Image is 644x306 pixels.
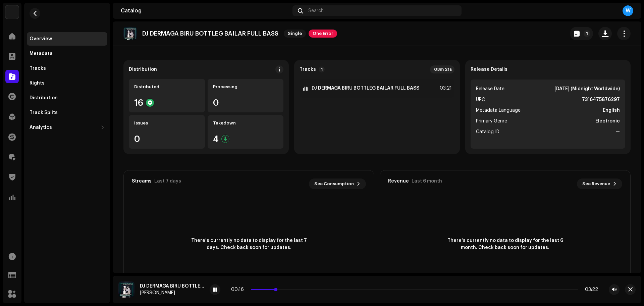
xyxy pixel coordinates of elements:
[142,30,278,37] p: DJ DERMAGA BIRU BOTTLEG BAILAR FULL BASS
[284,30,306,38] span: Single
[309,30,337,38] span: One Error
[30,66,46,71] div: Tracks
[27,121,107,134] re-m-nav-dropdown: Analytics
[30,110,58,115] div: Track Splits
[27,106,107,119] re-m-nav-item: Track Splits
[30,125,52,130] div: Analytics
[30,51,53,56] div: Metadata
[213,120,278,126] div: Takedown
[123,27,137,40] img: ad050367-a51c-4049-b7bf-27b870c3baa7
[314,177,354,191] span: See Consumption
[412,178,442,184] div: Last 6 month
[27,76,107,90] re-m-nav-item: Rights
[27,91,107,105] re-m-nav-item: Distribution
[231,287,248,292] div: 00:16
[27,62,107,75] re-m-nav-item: Tracks
[312,86,419,91] strong: DJ DERMAGA BIRU BOTTLEG BAILAR FULL BASS
[445,237,566,251] span: There's currently no data to display for the last 6 month. Check back soon for updates.
[140,284,204,289] div: DJ DERMAGA BIRU BOTTLEG BAILAR FULL BASS
[134,120,200,126] div: Issues
[132,178,152,184] div: Streams
[27,47,107,60] re-m-nav-item: Metadata
[584,30,590,37] p-badge: 1
[121,8,290,13] div: Catalog
[476,106,521,114] span: Metadata Language
[437,84,452,92] div: 03:21
[189,237,309,251] span: There's currently no data to display for the last 7 days. Check back soon for updates.
[27,32,107,46] re-m-nav-item: Overview
[118,282,135,298] img: ad050367-a51c-4049-b7bf-27b870c3baa7
[577,178,622,189] button: See Revenue
[476,128,499,136] span: Catalog ID
[5,5,19,19] img: 64f15ab7-a28a-4bb5-a164-82594ec98160
[140,290,204,296] div: [PERSON_NAME]
[554,85,620,93] strong: [DATE] (Midnight Worldwide)
[570,27,593,40] button: 1
[308,8,324,13] span: Search
[581,287,598,292] div: 03:22
[30,81,45,86] div: Rights
[615,128,620,136] strong: —
[309,178,366,189] button: See Consumption
[582,177,610,191] span: See Revenue
[476,96,485,104] span: UPC
[134,84,200,90] div: Distributed
[154,178,181,184] div: Last 7 days
[476,117,507,125] span: Primary Genre
[213,84,278,90] div: Processing
[595,117,620,125] strong: Electronic
[30,36,52,42] div: Overview
[623,5,633,16] div: W
[30,95,58,101] div: Distribution
[476,85,504,93] span: Release Date
[582,96,620,104] strong: 7316475876297
[603,106,620,114] strong: English
[388,178,409,184] div: Revenue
